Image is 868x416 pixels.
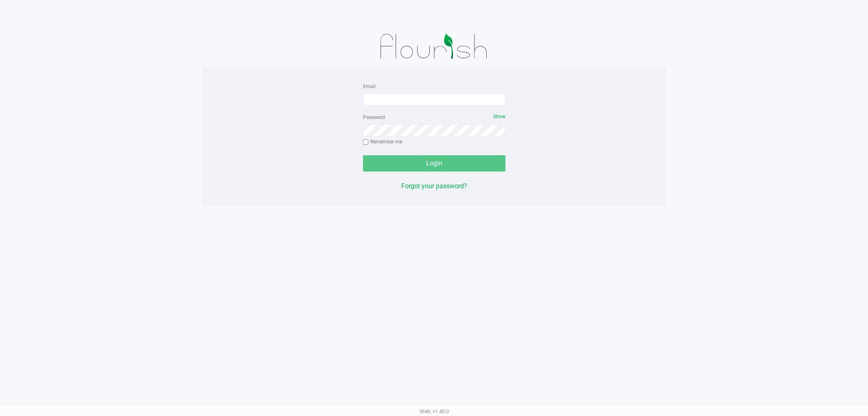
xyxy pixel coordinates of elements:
input: Remember me [363,139,369,145]
label: Password [363,114,385,121]
label: Email [363,83,376,90]
span: Web: v1.40.0 [420,408,449,414]
label: Remember me [363,138,402,145]
button: Forgot your password? [401,181,467,191]
span: Show [493,114,505,119]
